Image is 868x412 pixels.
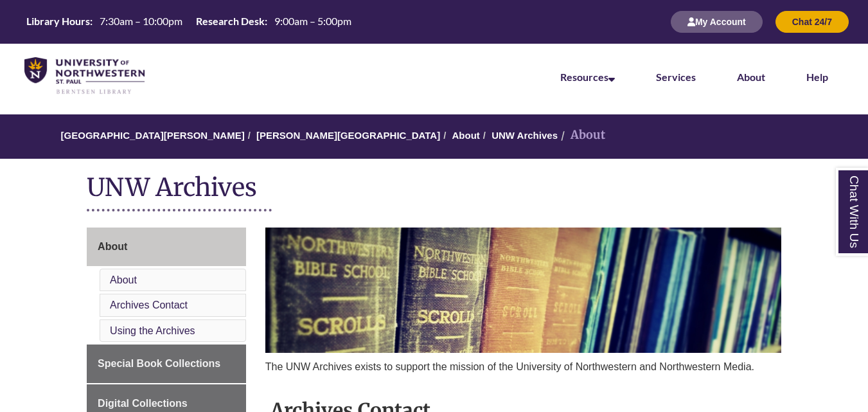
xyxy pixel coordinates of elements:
[98,358,220,369] span: Special Book Collections
[256,130,440,141] a: [PERSON_NAME][GEOGRAPHIC_DATA]
[656,71,696,83] a: Services
[98,398,188,409] span: Digital Collections
[87,172,781,206] h1: UNW Archives
[87,228,246,266] a: About
[560,71,615,83] a: Resources
[671,16,763,27] a: My Account
[21,14,357,28] table: Hours Today
[265,359,781,375] p: The UNW Archives exists to support the mission of the University of Northwestern and Northwestern...
[274,15,351,27] span: 9:00am – 5:00pm
[110,274,137,285] a: About
[775,16,849,27] a: Chat 24/7
[21,14,357,30] a: Hours Today
[775,11,849,33] button: Chat 24/7
[671,11,763,33] button: My Account
[806,71,828,83] a: Help
[191,14,269,28] th: Research Desk:
[87,345,246,383] a: Special Book Collections
[558,126,605,145] li: About
[100,15,182,27] span: 7:30am – 10:00pm
[737,71,765,83] a: About
[61,130,245,141] a: [GEOGRAPHIC_DATA][PERSON_NAME]
[492,130,558,141] a: UNW Archives
[21,14,94,28] th: Library Hours:
[452,130,480,141] a: About
[24,57,145,95] img: UNWSP Library Logo
[110,325,195,336] a: Using the Archives
[110,300,188,310] a: Archives Contact
[98,241,127,252] span: About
